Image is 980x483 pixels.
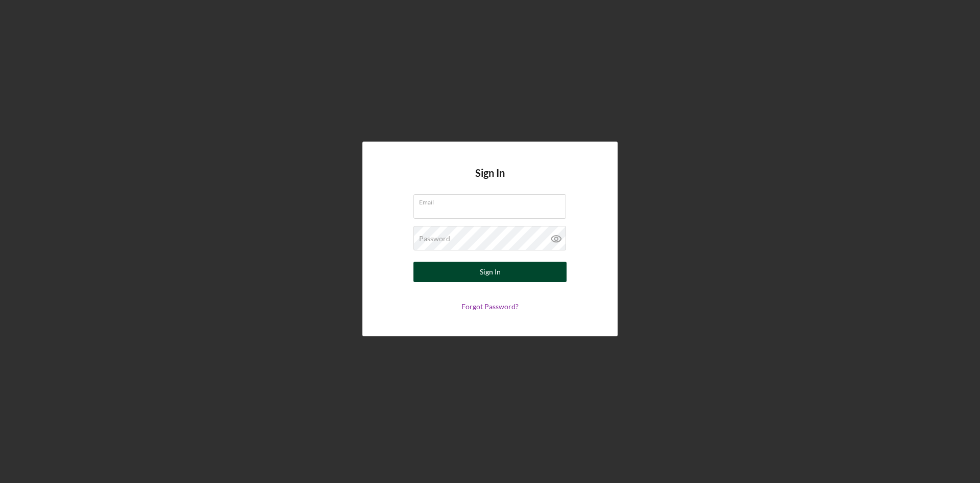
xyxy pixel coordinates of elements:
[461,302,519,311] a: Forgot Password?
[419,235,450,243] label: Password
[413,262,567,282] button: Sign In
[419,195,566,206] label: Email
[480,262,501,282] div: Sign In
[475,167,505,194] h4: Sign In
